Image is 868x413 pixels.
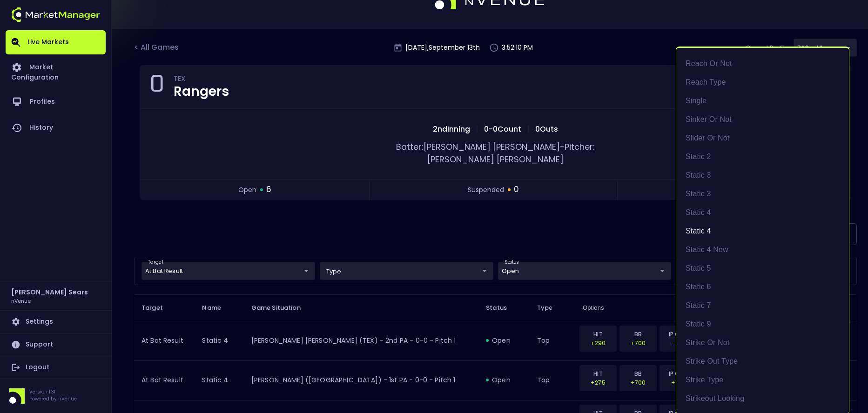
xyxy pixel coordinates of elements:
li: reach or not [676,54,849,73]
li: Static 3 [676,185,849,203]
li: Static 6 [676,278,849,296]
li: strikeout looking [676,389,849,408]
li: static 3 [676,166,849,185]
li: strike or not [676,333,849,352]
li: static 4 [676,203,849,222]
li: Slider or Not [676,129,849,147]
li: strike out type [676,352,849,371]
li: Static 9 [676,315,849,333]
li: strike type [676,371,849,389]
li: static 4 new [676,240,849,259]
li: static 2 [676,147,849,166]
li: Sinker or Not [676,110,849,129]
li: single [676,92,849,110]
li: Static 4 [676,222,849,240]
li: Static 5 [676,259,849,278]
li: Static 7 [676,296,849,315]
li: reach type [676,73,849,92]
